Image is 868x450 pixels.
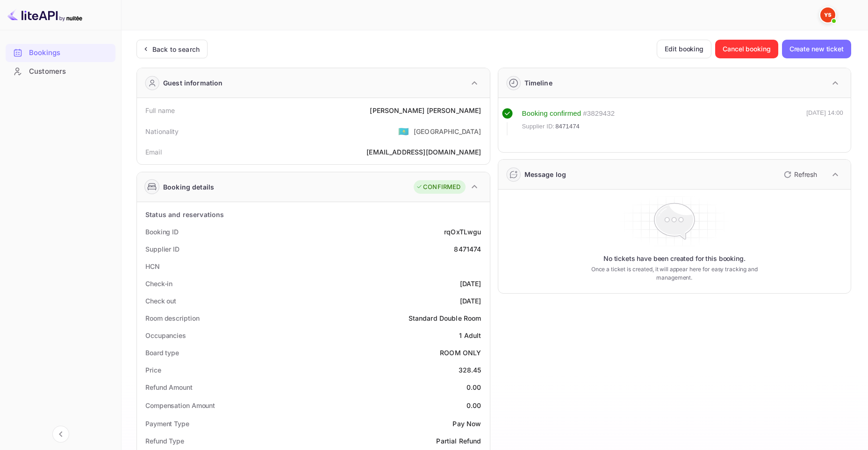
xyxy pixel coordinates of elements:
[145,279,172,288] div: Check-in
[794,169,817,179] p: Refresh
[145,419,189,429] div: Payment Type
[145,348,179,358] div: Board type
[145,401,215,410] div: Compensation Amount
[454,244,481,254] div: 8471474
[29,66,111,77] div: Customers
[580,265,769,282] p: Once a ticket is created, it will appear here for easy tracking and management.
[657,40,711,58] button: Edit booking
[522,122,555,131] span: Supplier ID:
[778,167,821,182] button: Refresh
[163,78,223,88] div: Guest information
[555,122,580,131] span: 8471474
[6,63,115,80] a: Customers
[366,147,481,157] div: [EMAIL_ADDRESS][DOMAIN_NAME]
[466,401,481,410] div: 0.00
[6,63,115,81] div: Customers
[440,348,481,358] div: ROOM ONLY
[52,426,69,443] button: Collapse navigation
[715,40,778,58] button: Cancel booking
[145,382,193,392] div: Refund Amount
[522,108,581,119] div: Booking confirmed
[29,48,111,58] div: Bookings
[145,296,176,306] div: Check out
[524,169,567,179] div: Message log
[460,279,481,288] div: [DATE]
[152,44,200,54] div: Back to search
[6,44,115,61] a: Bookings
[524,78,552,88] div: Timeline
[398,123,409,140] span: United States
[145,227,179,237] div: Booking ID
[806,108,843,135] div: [DATE] 14:00
[782,40,851,58] button: Create new ticket
[145,365,161,375] div: Price
[603,254,746,263] p: No tickets have been created for this booking.
[163,182,214,192] div: Booking details
[145,210,224,219] div: Status and reservations
[145,330,186,340] div: Occupancies
[145,127,179,136] div: Nationality
[145,313,199,323] div: Room description
[145,244,179,254] div: Supplier ID
[6,44,115,62] div: Bookings
[452,419,481,429] div: Pay Now
[414,127,481,136] div: [GEOGRAPHIC_DATA]
[583,108,615,119] div: # 3829432
[460,296,481,306] div: [DATE]
[436,436,481,446] div: Partial Refund
[409,313,481,323] div: Standard Double Room
[416,183,460,192] div: CONFIRMED
[444,227,481,237] div: rqOxTLwgu
[459,365,481,375] div: 328.45
[7,7,82,22] img: LiteAPI logo
[459,330,481,340] div: 1 Adult
[145,436,184,446] div: Refund Type
[145,261,160,271] div: HCN
[820,7,835,22] img: Yandex Support
[370,105,481,115] div: [PERSON_NAME] [PERSON_NAME]
[466,382,481,392] div: 0.00
[145,105,175,115] div: Full name
[145,147,162,157] div: Email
